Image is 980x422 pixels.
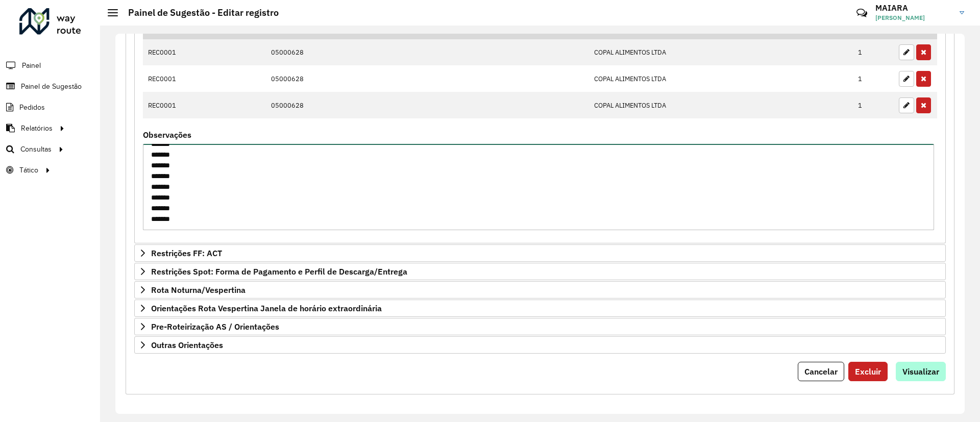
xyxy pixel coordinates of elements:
[589,92,853,118] td: COPAL ALIMENTOS LTDA
[21,81,82,92] span: Painel de Sugestão
[589,39,853,66] td: COPAL ALIMENTOS LTDA
[151,267,407,276] span: Restrições Spot: Forma de Pagamento e Perfil de Descarga/Entrega
[896,362,946,381] button: Visualizar
[134,281,946,299] a: Rota Noturna/Vespertina
[151,249,222,257] span: Restrições FF: ACT
[19,165,38,176] span: Tático
[151,322,279,331] span: Pre-Roteirização AS / Orientações
[853,92,894,118] td: 1
[853,39,894,66] td: 1
[151,304,382,312] span: Orientações Rota Vespertina Janela de horário extraordinária
[151,341,223,349] span: Outras Orientações
[134,263,946,280] a: Restrições Spot: Forma de Pagamento e Perfil de Descarga/Entrega
[143,39,266,66] td: REC0001
[328,23,360,34] a: Copiar
[848,362,888,381] button: Excluir
[134,300,946,317] a: Orientações Rota Vespertina Janela de horário extraordinária
[143,129,191,141] label: Observações
[589,65,853,92] td: COPAL ALIMENTOS LTDA
[902,366,939,377] span: Visualizar
[266,65,589,92] td: 05000628
[143,65,266,92] td: REC0001
[875,13,952,22] span: [PERSON_NAME]
[266,92,589,118] td: 05000628
[804,366,838,377] span: Cancelar
[21,123,53,134] span: Relatórios
[798,362,844,381] button: Cancelar
[151,286,246,294] span: Rota Noturna/Vespertina
[19,102,45,113] span: Pedidos
[134,336,946,354] a: Outras Orientações
[875,3,952,13] h3: MAIARA
[20,144,52,155] span: Consultas
[22,60,41,71] span: Painel
[134,318,946,335] a: Pre-Roteirização AS / Orientações
[134,244,946,262] a: Restrições FF: ACT
[266,39,589,66] td: 05000628
[853,65,894,92] td: 1
[143,92,266,118] td: REC0001
[851,2,873,24] a: Contato Rápido
[855,366,881,377] span: Excluir
[118,7,279,18] h2: Painel de Sugestão - Editar registro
